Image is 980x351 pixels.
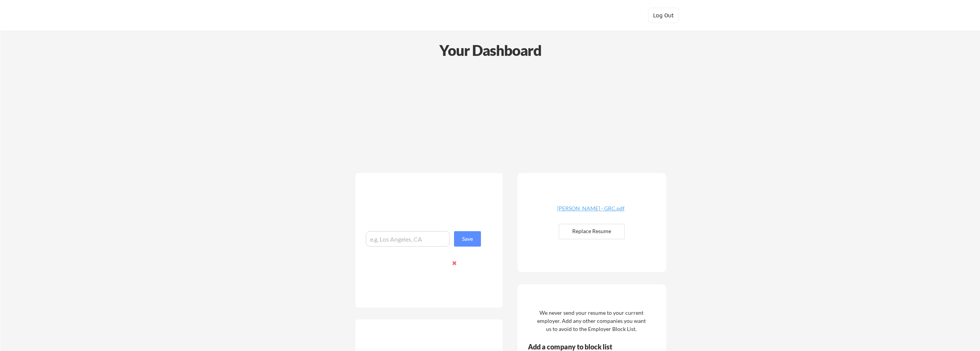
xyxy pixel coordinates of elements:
input: e.g. Los Angeles, CA [366,231,450,247]
div: Add a company to block list [528,343,624,350]
button: Save [454,231,481,247]
button: Log Out [648,8,679,23]
div: Your Dashboard [1,39,980,61]
div: We never send your resume to your current employer. Add any other companies you want us to avoid ... [536,309,646,333]
a: [PERSON_NAME] - GRC.pdf [545,206,637,218]
div: [PERSON_NAME] - GRC.pdf [545,206,637,211]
